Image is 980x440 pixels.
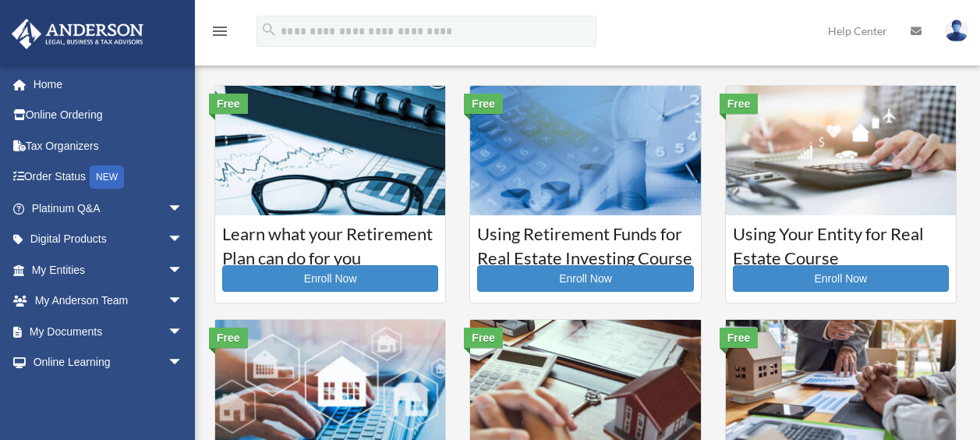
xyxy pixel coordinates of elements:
[464,94,503,114] div: Free
[720,94,759,114] div: Free
[11,130,207,161] a: Tax Organizers
[733,265,949,292] a: Enroll Now
[22,378,199,409] a: Courses
[11,69,207,100] a: Home
[168,347,199,379] span: arrow_drop_down
[260,21,278,38] i: search
[11,347,207,378] a: Online Learningarrow_drop_down
[211,22,229,41] i: menu
[11,193,207,224] a: Platinum Q&Aarrow_drop_down
[168,224,199,256] span: arrow_drop_down
[90,165,124,189] div: NEW
[168,286,199,318] span: arrow_drop_down
[7,19,148,49] img: Anderson Advisors Platinum Portal
[222,222,438,261] h3: Learn what your Retirement Plan can do for you
[477,222,693,261] h3: Using Retirement Funds for Real Estate Investing Course
[945,20,968,42] img: User Pic
[168,193,199,225] span: arrow_drop_down
[477,265,693,292] a: Enroll Now
[168,254,199,286] span: arrow_drop_down
[168,316,199,348] span: arrow_drop_down
[11,100,207,131] a: Online Ordering
[222,265,438,292] a: Enroll Now
[733,222,949,261] h3: Using Your Entity for Real Estate Course
[211,27,229,41] a: menu
[464,328,503,348] div: Free
[209,328,248,348] div: Free
[11,161,207,193] a: Order StatusNEW
[209,94,248,114] div: Free
[11,286,207,317] a: My Anderson Teamarrow_drop_down
[720,328,759,348] div: Free
[11,254,207,286] a: My Entitiesarrow_drop_down
[11,316,207,347] a: My Documentsarrow_drop_down
[11,224,207,255] a: Digital Productsarrow_drop_down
